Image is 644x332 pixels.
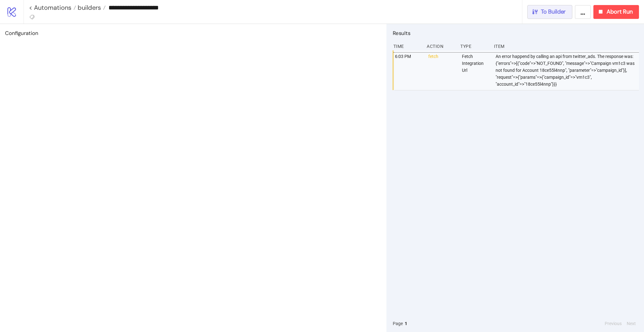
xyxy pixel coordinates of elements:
[625,320,638,327] button: Next
[607,8,633,15] span: Abort Run
[403,320,409,327] button: 1
[428,50,457,90] div: fetch
[461,50,491,90] div: Fetch Integration Url
[393,320,403,327] span: Page
[493,40,639,52] div: Item
[603,320,624,327] button: Previous
[76,4,106,11] a: builders
[76,3,101,12] span: builders
[29,4,76,11] a: < Automations
[593,5,639,19] button: Abort Run
[5,29,381,37] h2: Configuration
[394,50,424,90] div: 6:03 PM
[541,8,566,15] span: To Builder
[393,40,422,52] div: Time
[426,40,455,52] div: Action
[495,50,641,90] div: An error happend by calling an api from twitter_ads. The response was: {"errors"=>[{"code"=>"NOT_...
[575,5,591,19] button: ...
[393,29,639,37] h2: Results
[460,40,489,52] div: Type
[527,5,573,19] button: To Builder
